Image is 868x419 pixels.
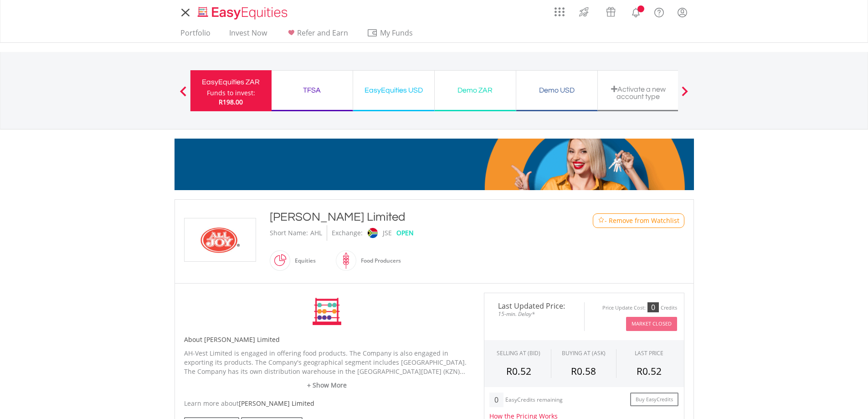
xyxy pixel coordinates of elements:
span: Refer and Earn [297,28,348,38]
a: AppsGrid [549,2,570,17]
img: jse.png [367,228,377,238]
img: Watchlist [598,217,605,224]
span: R0.52 [637,365,662,378]
a: Refer and Earn [282,28,352,42]
div: 0 [647,302,659,312]
div: LAST PRICE [635,349,663,357]
img: EasyEquities_Logo.png [196,5,291,21]
a: Home page [194,2,291,21]
div: AHL [310,225,322,241]
div: Short Name: [270,225,308,241]
a: Invest Now [226,28,271,42]
div: JSE [383,225,392,241]
span: Last Updated Price: [491,302,577,310]
div: Funds to invest: [207,88,255,98]
span: My Funds [367,27,426,39]
div: EasyCredits remaining [505,397,563,404]
div: TFSA [277,84,347,97]
div: EasyEquities USD [359,84,429,97]
img: vouchers-v2.svg [603,5,618,19]
a: + Show More [184,381,470,390]
h5: About [PERSON_NAME] Limited [184,335,470,344]
div: [PERSON_NAME] Limited [270,209,556,225]
div: Food Producers [356,250,401,272]
span: 15-min. Delay* [491,310,577,318]
div: SELLING AT (BID) [497,349,540,357]
a: My Profile [671,2,694,22]
span: R0.52 [506,365,531,378]
img: grid-menu-icon.svg [555,7,565,17]
div: Demo USD [522,84,592,97]
div: EasyEquities ZAR [196,76,266,88]
a: Notifications [624,2,647,21]
div: Credits [661,305,677,311]
span: [PERSON_NAME] Limited [239,399,314,408]
span: BUYING AT (ASK) [562,349,606,357]
a: Portfolio [177,28,214,42]
div: 0 [489,393,503,407]
div: Activate a new account type [603,85,673,100]
a: Buy EasyCredits [630,393,678,407]
div: OPEN [396,225,414,241]
p: AH-Vest Limited is engaged in offering food products. The Company is also engaged in exporting it... [184,349,470,376]
button: Market Closed [626,317,677,331]
span: R198.00 [219,98,243,106]
div: Equities [290,250,316,272]
button: Watchlist - Remove from Watchlist [593,213,684,228]
div: Learn more about [184,399,470,408]
span: - Remove from Watchlist [605,216,679,225]
a: FAQ's and Support [647,2,671,21]
span: R0.58 [571,365,596,378]
div: Demo ZAR [440,84,510,97]
img: EQU.ZA.AHL.png [186,218,254,261]
a: Vouchers [597,2,624,19]
div: Price Update Cost: [602,305,646,311]
div: Exchange: [332,225,363,241]
img: EasyMortage Promotion Banner [175,139,694,190]
img: thrive-v2.svg [576,5,591,19]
